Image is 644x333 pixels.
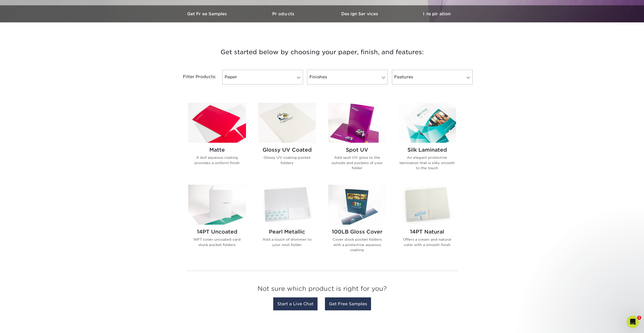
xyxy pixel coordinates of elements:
[222,70,303,84] a: Paper
[398,147,456,153] h2: Silk Laminated
[328,103,386,179] a: Spot UV Presentation Folders Spot UV Add spot UV gloss to the outside and pockets of your folder
[188,185,246,260] a: 14PT Uncoated Presentation Folders 14PT Uncoated 14PT cover uncoated card stock pocket folders
[399,5,475,22] a: Inspiration
[328,185,386,260] a: 100LB Gloss Cover Presentation Folders 100LB Gloss Cover Cover stock pocket folders with a protec...
[246,5,322,22] a: Products
[188,229,246,235] h2: 14PT Uncoated
[258,103,316,143] img: Glossy UV Coated Presentation Folders
[398,237,456,247] p: Offers a cream and natural color with a smooth finish
[322,11,399,16] h3: Design Services
[188,147,246,153] h2: Matte
[186,281,458,299] h3: Not sure which product is right for you?
[246,11,322,16] h3: Products
[169,70,220,84] div: Filter Products:
[188,103,246,179] a: Matte Presentation Folders Matte A dull aqueous coating provides a uniform finish
[637,316,641,320] span: 1
[258,155,316,165] p: Glossy UV coating pocket folders
[307,70,388,84] a: Finishes
[398,155,456,170] p: An elegant protective lamination that is silky smooth to the touch
[328,185,386,225] img: 100LB Gloss Cover Presentation Folders
[328,237,386,252] p: Cover stock pocket folders with a protective aqueous coating
[328,155,386,170] p: Add spot UV gloss to the outside and pockets of your folder
[169,11,246,16] h3: Get Free Samples
[398,185,456,225] img: 14PT Natural Presentation Folders
[328,229,386,235] h2: 100LB Gloss Cover
[399,11,475,16] h3: Inspiration
[328,103,386,143] img: Spot UV Presentation Folders
[398,103,456,143] img: Silk Laminated Presentation Folders
[322,5,399,22] a: Design Services
[258,185,316,260] a: Pearl Metallic Presentation Folders Pearl Metallic Add a touch of shimmer to your next folder
[328,147,386,153] h2: Spot UV
[258,237,316,247] p: Add a touch of shimmer to your next folder
[258,185,316,225] img: Pearl Metallic Presentation Folders
[273,297,318,310] a: Start a Live Chat
[258,229,316,235] h2: Pearl Metallic
[258,147,316,153] h2: Glossy UV Coated
[398,229,456,235] h2: 14PT Natural
[188,103,246,143] img: Matte Presentation Folders
[258,103,316,179] a: Glossy UV Coated Presentation Folders Glossy UV Coated Glossy UV coating pocket folders
[188,155,246,165] p: A dull aqueous coating provides a uniform finish
[627,316,639,328] iframe: Intercom live chat
[188,237,246,247] p: 14PT cover uncoated card stock pocket folders
[173,41,471,64] h3: Get started below by choosing your paper, finish, and features:
[392,70,473,84] a: Features
[169,5,246,22] a: Get Free Samples
[398,103,456,179] a: Silk Laminated Presentation Folders Silk Laminated An elegant protective lamination that is silky...
[325,297,371,310] a: Get Free Samples
[188,185,246,225] img: 14PT Uncoated Presentation Folders
[398,185,456,260] a: 14PT Natural Presentation Folders 14PT Natural Offers a cream and natural color with a smooth finish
